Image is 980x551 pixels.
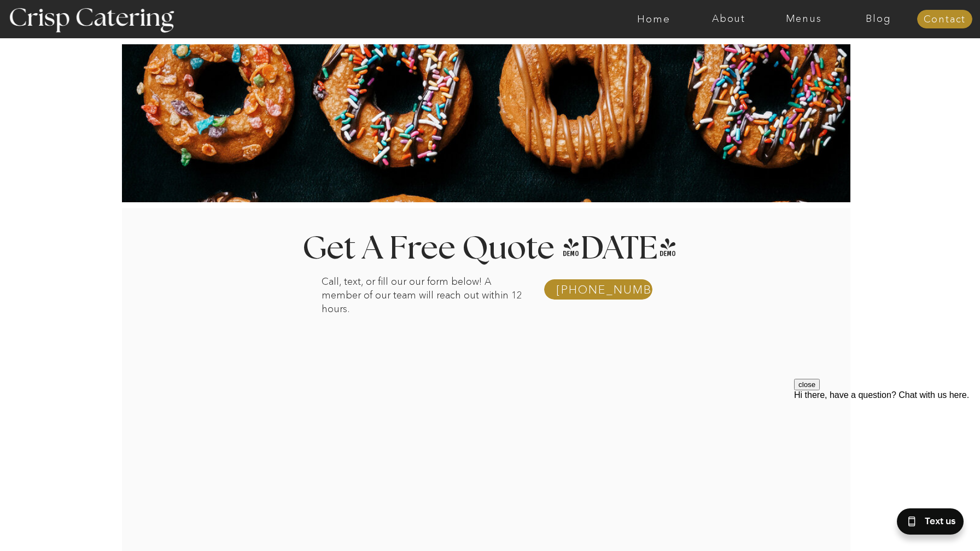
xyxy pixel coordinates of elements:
[766,14,841,25] a: Menus
[871,496,980,551] iframe: podium webchat widget bubble
[274,233,706,265] h1: Get A Free Quote [DATE]
[841,14,916,25] a: Blog
[322,275,529,285] p: Call, text, or fill our our form below! A member of our team will reach out within 12 hours.
[794,379,980,510] iframe: podium webchat widget prompt
[691,14,766,25] a: About
[616,14,691,25] a: Home
[556,284,643,296] a: [PHONE_NUMBER]
[917,14,972,25] a: Contact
